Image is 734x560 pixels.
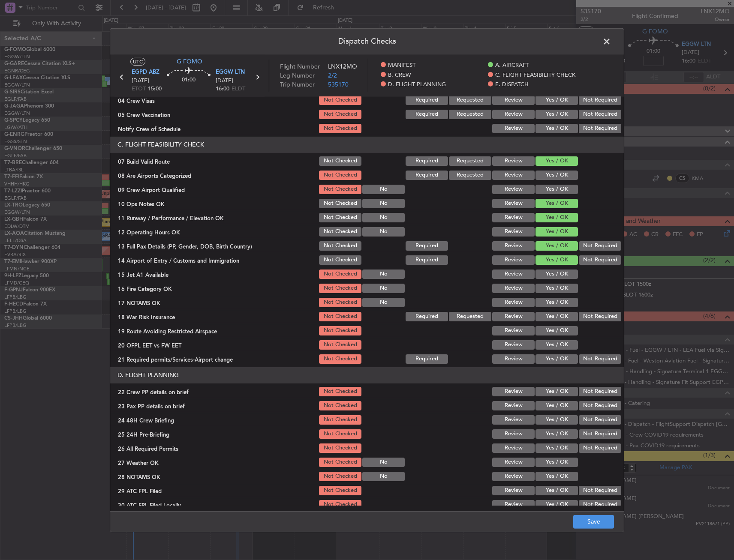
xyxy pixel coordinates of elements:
button: Not Required [579,124,621,133]
button: Not Required [579,429,621,439]
button: Yes / OK [535,458,578,467]
button: Yes / OK [535,227,578,237]
header: Dispatch Checks [110,28,624,54]
button: Yes / OK [535,110,578,119]
button: Yes / OK [535,340,578,350]
button: Yes / OK [535,241,578,251]
button: Not Required [579,500,621,509]
button: Yes / OK [535,185,578,194]
button: Yes / OK [535,415,578,425]
button: Not Required [579,486,621,495]
button: Yes / OK [535,354,578,364]
button: Not Required [579,443,621,453]
button: Yes / OK [535,472,578,481]
button: Yes / OK [535,298,578,307]
button: Yes / OK [535,401,578,410]
button: Not Required [579,354,621,364]
button: Not Required [579,110,621,119]
button: Yes / OK [535,199,578,208]
button: Yes / OK [535,326,578,335]
button: Not Required [579,387,621,396]
button: Save [573,515,614,529]
button: Yes / OK [535,312,578,321]
button: Not Required [579,415,621,425]
button: Not Required [579,312,621,321]
button: Yes / OK [535,96,578,105]
button: Yes / OK [535,429,578,439]
button: Yes / OK [535,284,578,293]
button: Yes / OK [535,443,578,453]
button: Yes / OK [535,213,578,222]
button: Yes / OK [535,486,578,495]
button: Not Required [579,401,621,410]
button: Yes / OK [535,255,578,265]
button: Yes / OK [535,500,578,509]
button: Not Required [579,96,621,105]
button: Yes / OK [535,387,578,396]
button: Yes / OK [535,171,578,180]
button: Yes / OK [535,156,578,166]
button: Yes / OK [535,124,578,133]
button: Not Required [579,255,621,265]
button: Yes / OK [535,270,578,279]
button: Not Required [579,241,621,251]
